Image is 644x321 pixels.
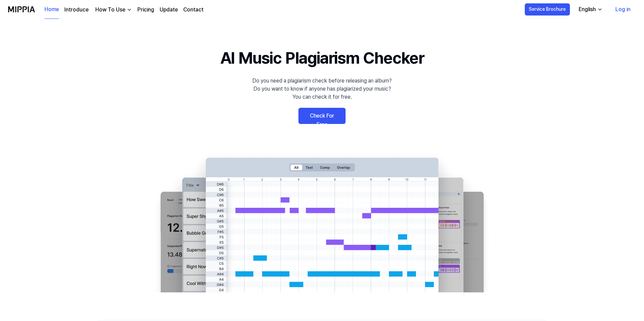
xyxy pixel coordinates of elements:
[94,6,132,14] button: How To Use
[577,5,597,13] div: English
[137,6,154,14] a: Pricing
[64,6,89,14] a: Introduce
[298,108,346,124] a: Check For Free
[525,3,570,15] button: Service Brochure
[220,46,424,70] h1: AI Music Plagiarism Checker
[127,7,132,12] img: down
[183,6,203,14] a: Contact
[160,6,178,14] a: Update
[44,0,59,19] a: Home
[252,77,392,101] div: Do you need a plagiarism check before releasing an album? Do you want to know if anyone has plagi...
[94,6,127,14] div: How To Use
[147,151,497,292] img: main Image
[573,3,607,16] button: English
